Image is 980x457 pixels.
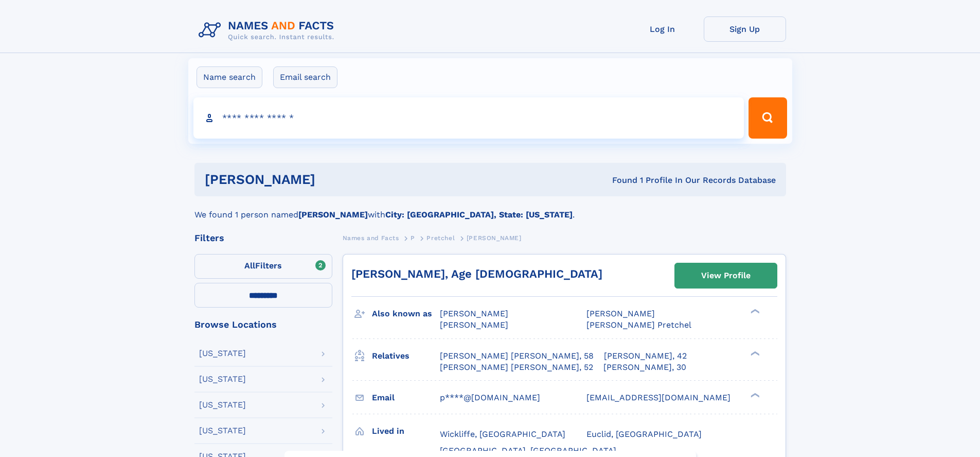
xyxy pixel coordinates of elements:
div: [US_STATE] [199,375,246,383]
h3: Lived in [372,422,440,440]
a: P [411,231,415,244]
span: [PERSON_NAME] [440,320,508,330]
span: Euclid, [GEOGRAPHIC_DATA] [586,429,702,439]
h1: [PERSON_NAME] [205,173,464,186]
a: Pretchel [426,231,455,244]
b: [PERSON_NAME] [298,210,368,219]
label: Name search [197,66,262,88]
div: [US_STATE] [199,349,246,358]
b: City: [GEOGRAPHIC_DATA], State: [US_STATE] [385,210,573,219]
div: ❯ [748,350,760,357]
div: [US_STATE] [199,401,246,409]
a: Log In [621,16,704,42]
a: [PERSON_NAME], 42 [604,350,687,362]
a: Names and Facts [343,231,399,244]
div: Filters [194,233,332,243]
a: [PERSON_NAME], 30 [603,362,686,373]
div: ❯ [748,308,760,315]
div: We found 1 person named with . [194,196,786,221]
span: [PERSON_NAME] Pretchel [586,320,691,330]
img: Logo Names and Facts [194,16,343,44]
span: [PERSON_NAME] [467,234,522,242]
span: [PERSON_NAME] [440,309,508,318]
a: [PERSON_NAME] [PERSON_NAME], 52 [440,362,593,373]
div: Found 1 Profile In Our Records Database [464,175,776,186]
h3: Email [372,389,440,407]
span: Wickliffe, [GEOGRAPHIC_DATA] [440,429,565,439]
span: [EMAIL_ADDRESS][DOMAIN_NAME] [586,393,730,402]
div: View Profile [701,264,751,287]
div: ❯ [748,392,760,398]
span: All [244,261,255,270]
a: View Profile [675,263,777,288]
a: [PERSON_NAME] [PERSON_NAME], 58 [440,350,594,362]
div: Browse Locations [194,320,332,329]
span: [PERSON_NAME] [586,309,655,318]
h3: Relatives [372,347,440,365]
input: search input [193,97,744,139]
label: Filters [194,254,332,279]
label: Email search [273,66,337,88]
button: Search Button [749,97,787,139]
span: [GEOGRAPHIC_DATA], [GEOGRAPHIC_DATA] [440,446,616,455]
a: [PERSON_NAME], Age [DEMOGRAPHIC_DATA] [351,267,602,280]
h3: Also known as [372,305,440,323]
span: Pretchel [426,234,455,242]
a: Sign Up [704,16,786,42]
span: P [411,234,415,242]
div: [US_STATE] [199,427,246,435]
